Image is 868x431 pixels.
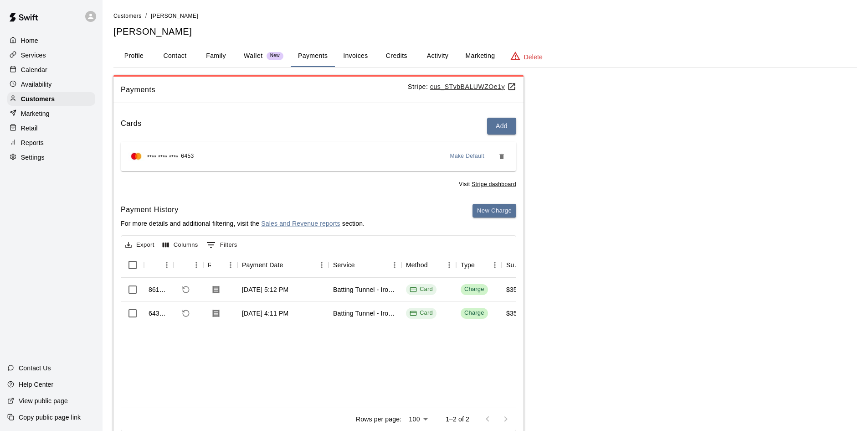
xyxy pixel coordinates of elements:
a: Customers [7,92,95,106]
button: Sort [355,259,368,271]
button: Remove [494,149,509,164]
div: Subtotal [506,252,521,278]
button: Menu [388,258,401,272]
p: Reports [21,138,44,147]
button: Menu [488,258,502,272]
nav: breadcrumb [113,11,857,21]
div: Batting Tunnel - Iron Mike Pitching Machine [333,285,397,294]
span: Make Default [450,152,485,161]
a: cus_STvbBALUWZOe1y [430,83,516,90]
button: Family [195,45,236,67]
button: Contact [154,45,195,67]
img: Credit card brand logo [128,152,144,161]
div: Method [401,252,456,278]
p: Copy public page link [19,413,81,422]
a: Home [7,34,95,47]
button: Add [487,118,516,135]
button: Show filters [204,238,240,252]
span: Customers [113,13,142,19]
div: Card [410,285,433,294]
p: Stripe: [408,82,516,92]
button: Menu [442,258,456,272]
span: Payments [121,84,408,96]
p: Availability [21,80,52,89]
a: Reports [7,136,95,150]
div: Charge [464,309,484,317]
p: Settings [21,153,45,162]
div: Oct 7, 2025, 5:12 PM [242,285,288,294]
p: View public page [19,396,68,405]
button: Sort [178,259,191,271]
p: Contact Us [19,363,51,373]
div: Payment Date [237,252,329,278]
a: Retail [7,121,95,135]
div: $35.00 [506,285,526,294]
p: Help Center [19,380,53,389]
div: Jun 11, 2025, 4:11 PM [242,309,288,318]
div: $35.00 [506,309,526,318]
button: Make Default [447,149,488,164]
a: Stripe dashboard [472,181,516,187]
li: / [145,11,147,21]
span: New [267,53,283,59]
button: Download Receipt [208,281,224,298]
div: Type [456,252,502,278]
button: Menu [224,258,237,272]
a: Marketing [7,107,95,120]
button: Payments [291,45,335,67]
div: Receipt [208,252,211,278]
div: Refund [174,252,203,278]
button: Menu [315,258,329,272]
h6: Payment History [121,204,365,216]
a: Services [7,48,95,62]
div: Card [410,309,433,317]
button: Sort [428,259,441,271]
button: Menu [190,258,203,272]
div: 861213 [149,285,169,294]
a: Calendar [7,63,95,77]
a: Availability [7,78,95,91]
a: Sales and Revenue reports [261,220,340,227]
div: Receipt [203,252,237,278]
p: Rows per page: [356,415,401,424]
p: Customers [21,94,55,104]
button: New Charge [473,204,516,218]
button: Download Receipt [208,305,224,322]
button: Invoices [335,45,376,67]
div: 100 [405,413,431,426]
button: Credits [376,45,417,67]
div: Batting Tunnel - Iron Mike Pitching Machine [333,309,397,318]
div: Service [329,252,401,278]
p: Marketing [21,109,50,118]
button: Activity [417,45,458,67]
p: For more details and additional filtering, visit the section. [121,219,365,228]
button: Sort [475,259,488,271]
a: Settings [7,151,95,164]
p: Delete [524,52,543,62]
div: basic tabs example [113,45,857,67]
div: Charge [464,285,484,294]
div: Id [144,252,174,278]
span: Refund payment [178,282,194,297]
div: Type [461,252,475,278]
h5: [PERSON_NAME] [113,26,857,38]
div: Service [333,252,355,278]
p: Home [21,36,38,45]
p: Services [21,51,46,60]
p: 1–2 of 2 [446,415,469,424]
span: Visit [459,180,516,189]
p: Retail [21,124,38,133]
span: [PERSON_NAME] [151,13,198,19]
span: 6453 [181,152,194,161]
